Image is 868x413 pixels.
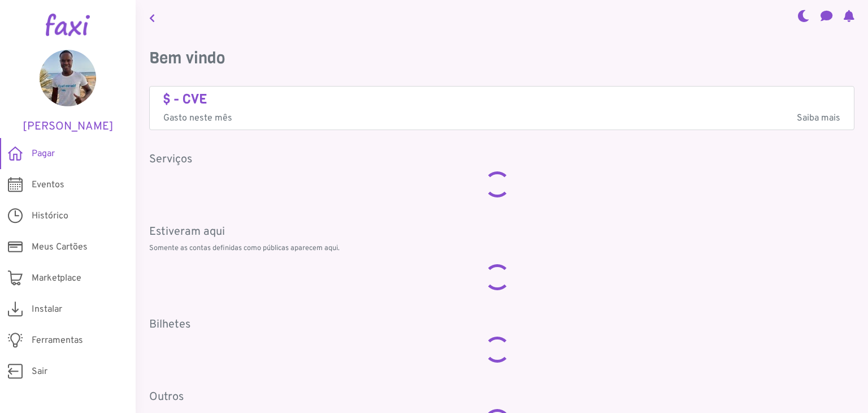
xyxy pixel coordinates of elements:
span: Meus Cartões [32,240,88,254]
span: Ferramentas [32,334,83,347]
p: Gasto neste mês [163,111,840,125]
h5: Outros [149,390,854,404]
span: Histórico [32,209,68,223]
span: Eventos [32,178,64,192]
a: $ - CVE Gasto neste mêsSaiba mais [163,91,840,126]
span: Marketplace [32,272,81,285]
h5: [PERSON_NAME] [17,120,119,134]
h5: Estiveram aqui [149,225,854,239]
span: Saiba mais [797,111,840,125]
span: Sair [32,365,47,378]
span: Pagar [32,147,55,161]
h5: Serviços [149,153,854,166]
h3: Bem vindo [149,49,854,68]
span: Instalar [32,303,62,316]
p: Somente as contas definidas como públicas aparecem aqui. [149,243,854,254]
h4: $ - CVE [163,91,840,107]
a: [PERSON_NAME] [17,50,119,134]
h5: Bilhetes [149,318,854,332]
